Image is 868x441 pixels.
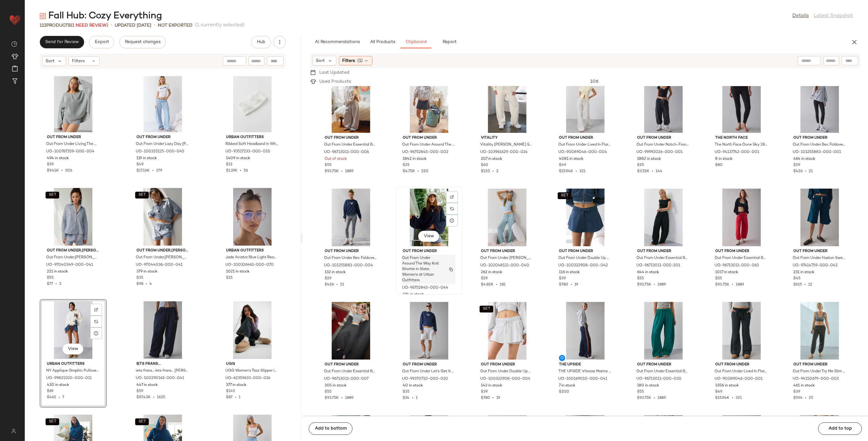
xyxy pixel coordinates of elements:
span: UO-100767359-000-004 [46,149,95,155]
span: • [729,283,736,287]
span: $39 [47,162,54,168]
span: Out From Under [47,135,100,140]
img: 96713011_007_b [320,302,382,360]
span: $24 [403,396,410,400]
span: $594 [793,396,803,400]
span: (1 currently selected) [195,22,245,29]
span: 464 in stock [793,156,815,162]
span: $615 [793,283,802,287]
span: Out From Under Living The Dream Waffle Knit Long Sleeve Henley Tee in Grey, Women's at Urban Outf... [46,142,99,147]
span: Out From Under Notch-Front Cotton Compression Baby Tee in Black, Women's at Urban Outfitters [636,142,689,148]
span: $200 [559,389,569,395]
img: svg%3e [449,268,453,271]
span: Out From Under [325,362,377,368]
span: Add to top [828,426,852,431]
span: Ribbed Soft Headband in White, Women's at Urban Outfitters [225,142,278,147]
span: 1409 in stock [226,156,250,161]
span: UO-100322908-000-042 [558,263,608,269]
span: $80 [715,163,723,168]
span: $1.19K [226,169,237,173]
span: • [729,396,736,400]
span: 7 in stock [559,383,575,389]
span: UO-96713011-000-006 [324,150,369,155]
span: 143 in stock [481,383,502,389]
span: $55 [715,276,722,282]
button: SET [46,418,59,425]
span: $55 [325,389,331,395]
span: Out From Under,[PERSON_NAME] [47,248,100,254]
span: • [490,169,496,173]
span: 144 [656,169,662,173]
img: 97044036_041_b [131,188,194,246]
span: 221 in stock [47,269,68,275]
span: UO-100326461-000-070 [225,262,274,268]
span: $426 [325,283,334,287]
span: $15.94K [559,169,573,173]
span: Out From Under Essential Barrel Leg Full Length Sweatpant in Jet Black, Women's at Urban Outfitters [636,255,689,261]
span: Hub [257,40,265,45]
img: 90089046_001_b [710,302,773,360]
span: $49 [559,163,566,168]
img: 100322908_004_b [476,302,538,360]
span: • [803,169,809,173]
span: Filters [72,58,85,64]
span: 1842 in stock [403,156,427,162]
img: 96713011_201_b [632,189,695,246]
span: UO-100322908-000-004 [480,376,530,382]
span: • [649,169,656,173]
span: The North Face [715,135,768,141]
button: SET [135,418,149,425]
div: 106 [585,78,861,85]
span: 8 in stock [715,156,733,162]
span: Send for Review [45,40,79,45]
span: Out From Under Lazy Day [PERSON_NAME] Sweatpant in Sky, Women's at Urban Outfitters [136,142,188,147]
span: $39 [559,276,566,282]
span: All Products [370,40,395,45]
img: 97414759_042_b [788,189,851,246]
span: 119 in stock [136,156,157,161]
span: UO-99821100-000-011 [46,376,92,381]
span: • [143,282,149,286]
span: Out From Under,[PERSON_NAME] Out From Under X [PERSON_NAME] Woven Cotton Boxer Short in Navy, Wom... [136,255,188,260]
span: UO-96713011-000-201 [636,263,680,269]
span: $93.75K [325,169,339,173]
span: • [334,283,340,287]
span: 321 [736,396,742,400]
span: AI Recommendations [315,40,360,45]
span: Out From Under Around The Way Knit Shortie in Slate, Women's at Urban Outfitters [402,255,443,283]
img: svg%3e [94,308,98,312]
button: Add to bottom [309,422,352,435]
span: Filters [342,58,355,64]
img: 99370710_010_b [398,302,460,360]
span: 644 in stock [637,270,659,275]
span: • [803,396,809,400]
button: SET [480,306,493,312]
img: svg%3e [94,320,98,323]
span: 1 [239,395,241,400]
span: 21 [809,169,813,173]
span: $39 [481,389,488,395]
span: UO-96713011-000-063 [715,263,759,269]
span: (1) [357,58,363,64]
button: SET [135,192,149,199]
span: Out From Under Double Up Sweat Skort in Dark Blue, Women's at Urban Outfitters [558,255,611,261]
span: UO-99992026-000-001 [636,150,683,155]
button: SET [46,192,59,199]
span: UO-97414759-000-042 [793,263,838,269]
span: Sort [316,58,325,64]
span: UO-90089046-000-001 [715,376,763,382]
span: 3356 in stock [715,383,739,389]
span: $145 [226,389,235,394]
span: UO-97044036-000-041 [136,262,183,268]
span: $55 [637,389,644,395]
span: 207 in stock [481,156,502,162]
span: $39 [793,389,800,395]
span: 494 in stock [47,156,69,161]
span: • [339,169,345,173]
span: Out From Under [325,135,377,141]
span: $87 [226,395,232,400]
span: • [573,169,579,173]
button: View [418,231,439,242]
span: 56 [244,169,248,173]
span: $60 [481,163,488,168]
